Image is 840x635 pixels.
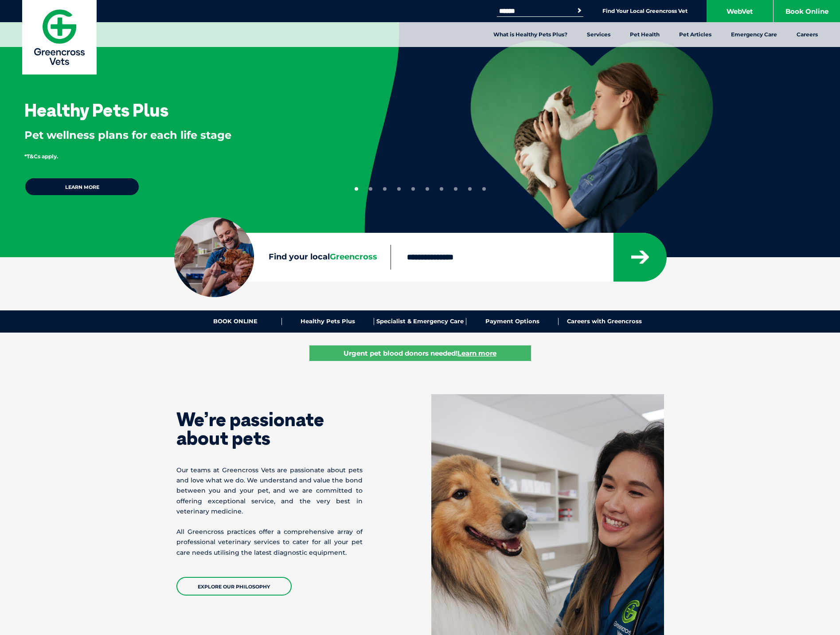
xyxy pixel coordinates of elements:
button: 5 of 10 [411,187,415,191]
a: Payment Options [466,318,559,325]
button: 9 of 10 [468,187,472,191]
button: 7 of 10 [440,187,443,191]
button: 10 of 10 [482,187,486,191]
a: BOOK ONLINE [190,318,282,325]
a: Services [577,22,620,47]
a: Healthy Pets Plus [282,318,374,325]
p: Pet wellness plans for each life stage [24,128,336,143]
button: 8 of 10 [454,187,457,191]
a: What is Healthy Pets Plus? [484,22,577,47]
a: Specialist & Emergency Care [374,318,466,325]
a: Careers with Greencross [559,318,650,325]
button: 4 of 10 [397,187,401,191]
a: Pet Health [620,22,669,47]
a: Find Your Local Greencross Vet [602,8,688,15]
h1: We’re passionate about pets [176,410,363,447]
a: Emergency Care [721,22,787,47]
span: Greencross [330,252,377,262]
a: Urgent pet blood donors needed!Learn more [309,345,531,361]
span: *T&Cs apply. [24,153,58,160]
button: 2 of 10 [369,187,372,191]
a: EXPLORE OUR PHILOSOPHY [176,577,292,596]
button: 3 of 10 [383,187,387,191]
button: 1 of 10 [355,187,358,191]
a: Pet Articles [669,22,721,47]
button: Search [575,6,584,15]
h3: Healthy Pets Plus [24,101,168,119]
u: Learn more [457,349,496,357]
button: 6 of 10 [426,187,429,191]
p: Our teams at Greencross Vets are passionate about pets and love what we do. We understand and val... [176,465,363,517]
label: Find your local [174,251,391,264]
a: Careers [787,22,828,47]
a: Learn more [24,177,140,196]
p: All Greencross practices offer a comprehensive array of professional veterinary services to cater... [176,527,363,558]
